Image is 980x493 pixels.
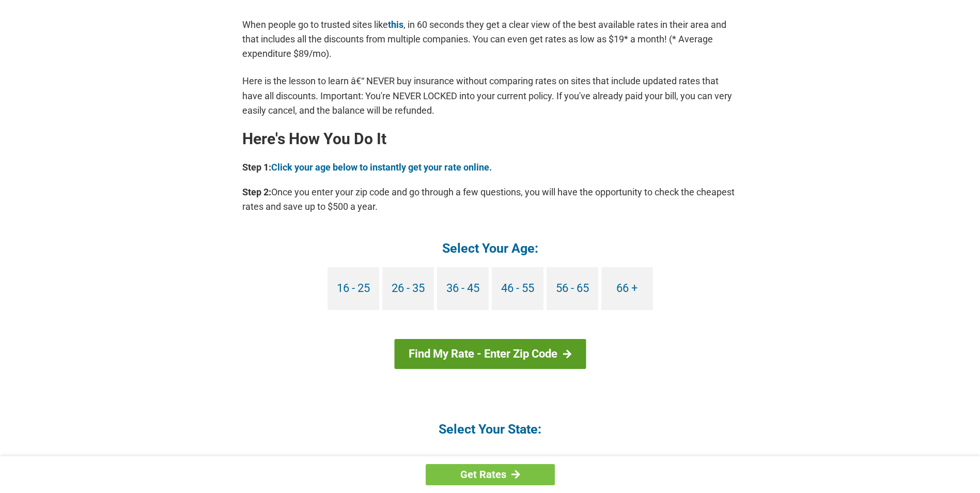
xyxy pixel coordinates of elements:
[242,185,738,214] p: Once you enter your zip code and go through a few questions, you will have the opportunity to che...
[242,162,271,173] b: Step 1:
[242,131,738,147] h2: Here's How You Do It
[382,267,434,310] a: 26 - 35
[547,267,598,310] a: 56 - 65
[242,240,738,257] h4: Select Your Age:
[437,267,489,310] a: 36 - 45
[242,421,738,438] h4: Select Your State:
[242,18,738,61] p: When people go to trusted sites like , in 60 seconds they get a clear view of the best available ...
[492,267,543,310] a: 46 - 55
[426,464,555,485] a: Get Rates
[271,162,492,173] a: Click your age below to instantly get your rate online.
[242,187,271,197] b: Step 2:
[242,74,738,117] p: Here is the lesson to learn â€“ NEVER buy insurance without comparing rates on sites that include...
[328,267,379,310] a: 16 - 25
[388,19,403,30] a: this
[601,267,653,310] a: 66 +
[394,339,586,369] a: Find My Rate - Enter Zip Code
